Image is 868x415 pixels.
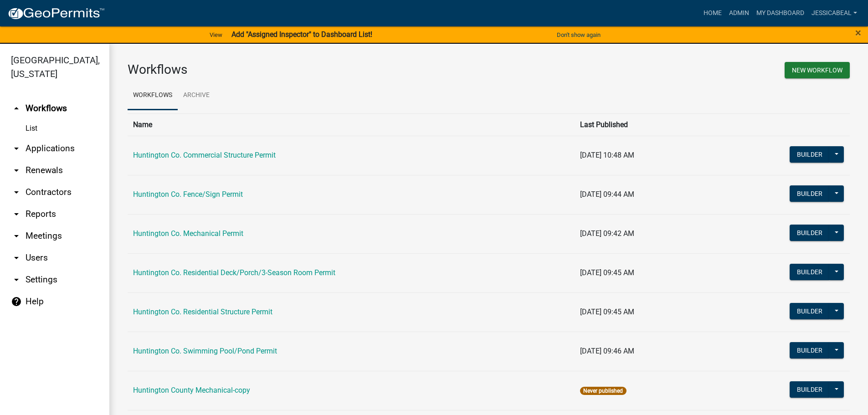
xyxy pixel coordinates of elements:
[11,165,22,176] i: arrow_drop_down
[11,187,22,198] i: arrow_drop_down
[700,5,725,22] a: Home
[133,229,243,238] a: Huntington Co. Mechanical Permit
[11,209,22,220] i: arrow_drop_down
[790,185,830,202] button: Builder
[575,113,711,136] th: Last Published
[178,81,215,110] a: Archive
[790,303,830,319] button: Builder
[753,5,808,22] a: My Dashboard
[790,146,830,163] button: Builder
[580,347,634,355] span: [DATE] 09:46 AM
[580,307,634,316] span: [DATE] 09:45 AM
[128,113,575,136] th: Name
[133,386,250,395] a: Huntington County Mechanical-copy
[11,103,22,114] i: arrow_drop_up
[580,151,634,159] span: [DATE] 10:48 AM
[580,387,626,395] span: Never published
[11,143,22,154] i: arrow_drop_down
[855,27,861,38] button: Close
[128,81,178,110] a: Workflows
[133,307,272,316] a: Huntington Co. Residential Structure Permit
[553,27,604,42] button: Don't show again
[855,26,861,39] span: ×
[580,229,634,238] span: [DATE] 09:42 AM
[785,62,850,78] button: New Workflow
[790,225,830,241] button: Builder
[231,30,372,39] strong: Add "Assigned Inspector" to Dashboard List!
[128,62,482,77] h3: Workflows
[580,268,634,277] span: [DATE] 09:45 AM
[790,264,830,280] button: Builder
[808,5,861,22] a: JessicaBeal
[133,347,277,355] a: Huntington Co. Swimming Pool/Pond Permit
[133,268,335,277] a: Huntington Co. Residential Deck/Porch/3-Season Room Permit
[206,27,226,42] a: View
[11,231,22,241] i: arrow_drop_down
[580,190,634,199] span: [DATE] 09:44 AM
[133,190,243,199] a: Huntington Co. Fence/Sign Permit
[11,274,22,285] i: arrow_drop_down
[790,381,830,398] button: Builder
[725,5,753,22] a: Admin
[790,342,830,359] button: Builder
[133,151,276,159] a: Huntington Co. Commercial Structure Permit
[11,252,22,263] i: arrow_drop_down
[11,296,22,307] i: help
